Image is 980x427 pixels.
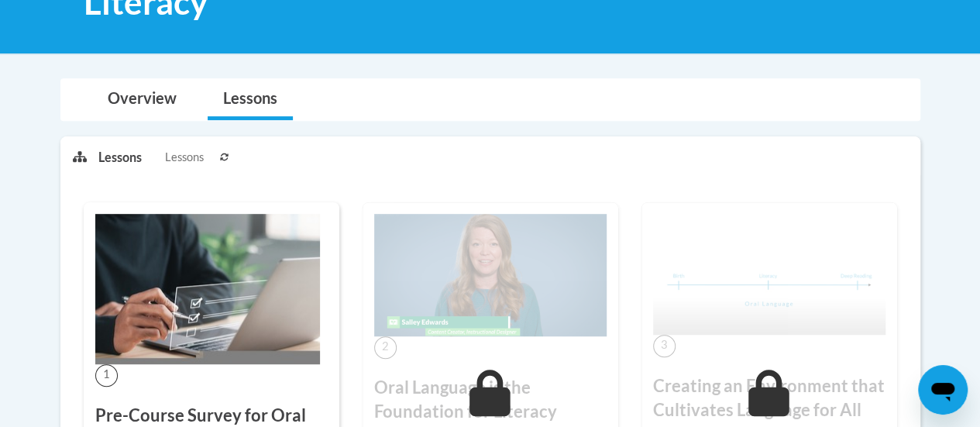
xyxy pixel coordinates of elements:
[374,336,397,359] span: 2
[374,214,607,336] img: Course Image
[92,79,192,120] a: Overview
[98,149,142,166] p: Lessons
[374,376,607,424] h3: Oral Language is the Foundation for Literacy
[208,79,293,120] a: Lessons
[653,335,676,357] span: 3
[95,364,118,387] span: 1
[95,214,320,364] img: Course Image
[165,149,204,166] span: Lessons
[918,365,968,415] iframe: Button to launch messaging window
[653,214,885,335] img: Course Image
